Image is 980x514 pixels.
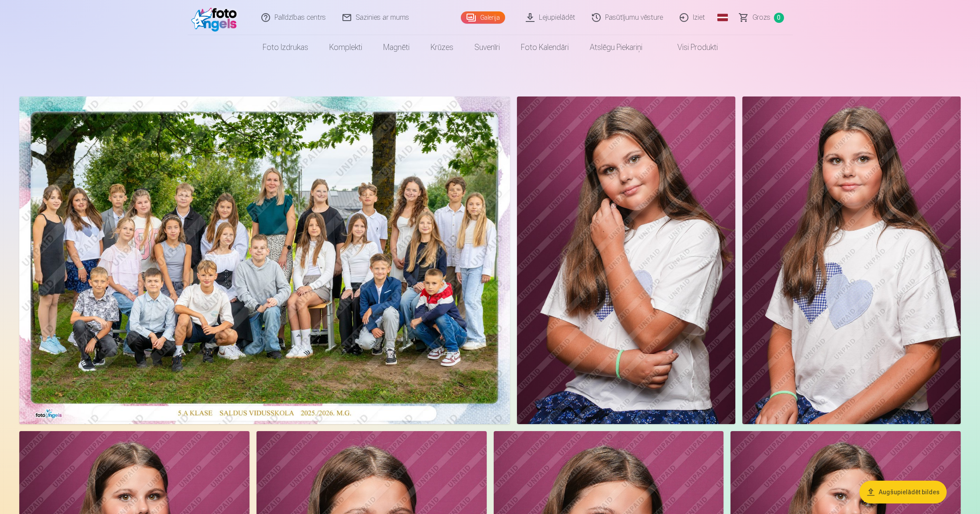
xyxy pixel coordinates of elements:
button: Augšupielādēt bildes [859,481,947,503]
a: Atslēgu piekariņi [579,35,653,60]
a: Galerija [461,11,505,24]
a: Visi produkti [653,35,728,60]
a: Foto kalendāri [510,35,579,60]
a: Krūzes [420,35,464,60]
a: Magnēti [373,35,420,60]
a: Komplekti [319,35,373,60]
a: Suvenīri [464,35,510,60]
span: Grozs [752,12,770,23]
a: Foto izdrukas [252,35,319,60]
img: /fa1 [191,4,242,32]
span: 0 [774,13,784,23]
